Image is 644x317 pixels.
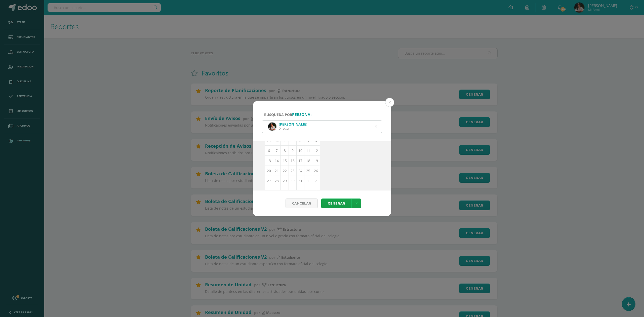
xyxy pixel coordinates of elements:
td: 19 [312,155,320,166]
td: 28 [273,176,281,186]
td: 29 [281,176,289,186]
div: Cancelar [286,199,318,208]
td: 17 [296,155,304,166]
td: 7 [296,186,304,196]
input: ej. Nicholas Alekzander, etc. [262,121,382,133]
td: 25 [304,166,312,176]
td: 20 [265,166,273,176]
td: 8 [304,186,312,196]
td: 4 [273,186,281,196]
td: 12 [312,145,320,155]
img: 1768b921bb0131f632fd6560acaf36dd.png [268,123,276,131]
td: 8 [281,145,289,155]
td: 14 [273,155,281,166]
td: 24 [296,166,304,176]
td: 23 [289,166,296,176]
span: Búsqueda por [264,112,311,117]
td: 27 [265,176,273,186]
td: 30 [289,176,296,186]
td: 3 [265,186,273,196]
div: [PERSON_NAME] [279,122,307,127]
td: 11 [304,145,312,155]
td: 10 [296,145,304,155]
td: 13 [265,155,273,166]
td: 6 [265,145,273,155]
div: Director [279,127,307,130]
td: 15 [281,155,289,166]
td: 31 [296,176,304,186]
td: 18 [304,155,312,166]
td: 2 [312,176,320,186]
td: 22 [281,166,289,176]
td: 5 [281,186,289,196]
td: 21 [273,166,281,176]
td: 9 [289,145,296,155]
td: 9 [312,186,320,196]
td: 6 [289,186,296,196]
button: Close (Esc) [385,98,394,107]
strong: persona: [292,112,311,117]
td: 7 [273,145,281,155]
td: 16 [289,155,296,166]
td: 26 [312,166,320,176]
td: 1 [304,176,312,186]
a: Generar [321,199,351,208]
